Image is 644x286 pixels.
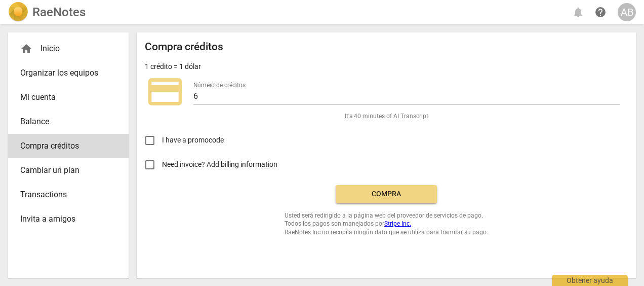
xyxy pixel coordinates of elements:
span: Cambiar un plan [20,164,108,176]
span: Need invoice? Add billing information [162,159,279,170]
span: Balance [20,116,108,128]
span: I have a promocode [162,135,224,146]
h2: RaeNotes [32,5,86,19]
a: Organizar los equipos [8,61,129,85]
p: 1 crédito = 1 dólar [145,61,201,72]
span: credit_card [145,71,185,112]
img: Logo [8,2,28,22]
a: LogoRaeNotes [8,2,86,22]
span: Mi cuenta [20,91,108,103]
a: Cambiar un plan [8,158,129,183]
a: Stripe Inc. [384,220,411,227]
button: AB [618,3,636,21]
h2: Compra créditos [145,41,223,53]
a: Balance [8,110,129,134]
a: Transactions [8,183,129,207]
div: Inicio [8,37,129,61]
a: Compra créditos [8,134,129,158]
div: Obtener ayuda [552,275,628,286]
button: Compra [336,185,437,203]
span: Compra [344,189,429,199]
span: home [20,43,32,55]
span: Transactions [20,189,108,201]
a: Obtener ayuda [591,3,610,21]
span: Compra créditos [20,140,108,152]
span: It's 40 minutes of AI Transcript [345,112,428,121]
div: Inicio [20,43,108,55]
label: Número de créditos [193,82,246,88]
a: Invita a amigos [8,207,129,231]
span: help [594,6,607,18]
span: Organizar los equipos [20,67,108,79]
span: Invita a amigos [20,213,108,225]
span: Usted será redirigido a la página web del proveedor de servicios de pago. Todos los pagos son man... [285,211,488,237]
a: Mi cuenta [8,85,129,110]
